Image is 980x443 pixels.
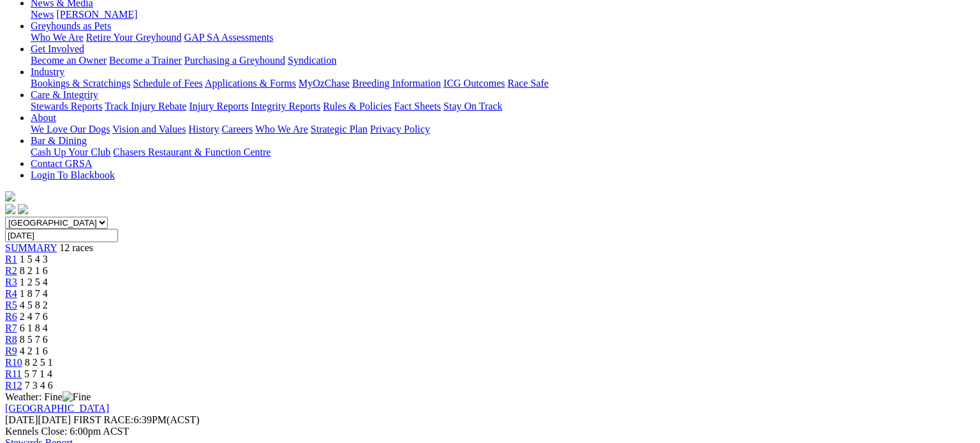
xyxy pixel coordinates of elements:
input: Select date [5,229,118,242]
a: R5 [5,300,17,310]
span: 4 5 8 2 [20,300,48,310]
a: Bar & Dining [31,135,87,146]
a: Contact GRSA [31,158,92,169]
div: About [31,124,965,135]
a: We Love Our Dogs [31,124,110,134]
a: History [188,124,219,134]
a: Become a Trainer [109,55,182,66]
a: Bookings & Scratchings [31,78,130,89]
a: Integrity Reports [251,101,320,112]
a: R2 [5,265,17,276]
a: Cash Up Your Club [31,147,110,157]
img: twitter.svg [18,204,28,214]
a: R8 [5,334,17,345]
div: Greyhounds as Pets [31,32,965,43]
a: R6 [5,311,17,322]
a: About [31,112,56,123]
span: 8 2 1 6 [20,265,48,276]
a: R12 [5,380,22,391]
a: Privacy Policy [370,124,430,134]
span: 7 3 4 6 [25,380,53,391]
a: MyOzChase [299,78,350,89]
span: 6 1 8 4 [20,323,48,333]
a: R10 [5,357,22,368]
a: Login To Blackbook [31,170,115,180]
span: 8 2 5 1 [25,357,53,368]
a: Schedule of Fees [133,78,202,89]
a: Applications & Forms [205,78,296,89]
span: [DATE] [5,414,38,425]
a: R7 [5,323,17,333]
a: Injury Reports [189,101,248,112]
img: logo-grsa-white.png [5,191,15,201]
a: Purchasing a Greyhound [184,55,285,66]
a: R4 [5,288,17,299]
a: GAP SA Assessments [184,32,274,43]
a: SUMMARY [5,242,57,253]
img: Fine [63,391,91,403]
div: Bar & Dining [31,147,965,158]
span: 12 races [59,242,93,253]
a: Stewards Reports [31,101,102,112]
a: Retire Your Greyhound [86,32,182,43]
a: Breeding Information [352,78,441,89]
a: Chasers Restaurant & Function Centre [113,147,271,157]
span: 8 5 7 6 [20,334,48,345]
a: Stay On Track [443,101,502,112]
a: R1 [5,254,17,265]
span: Weather: Fine [5,391,91,402]
div: Kennels Close: 6:00pm ACST [5,426,965,437]
a: Care & Integrity [31,89,98,100]
a: News [31,9,54,20]
span: 1 5 4 3 [20,254,48,265]
span: 5 7 1 4 [24,368,52,379]
div: Get Involved [31,55,965,66]
a: Syndication [288,55,336,66]
a: Track Injury Rebate [105,101,186,112]
a: Race Safe [507,78,548,89]
a: Fact Sheets [394,101,441,112]
img: facebook.svg [5,204,15,214]
span: 1 2 5 4 [20,277,48,287]
a: R9 [5,345,17,356]
span: 1 8 7 4 [20,288,48,299]
a: R11 [5,368,22,379]
a: Careers [221,124,253,134]
div: Industry [31,78,965,89]
span: 6:39PM(ACST) [73,414,200,425]
a: Rules & Policies [323,101,392,112]
a: Strategic Plan [311,124,367,134]
a: ICG Outcomes [443,78,505,89]
span: FIRST RACE: [73,414,133,425]
div: Care & Integrity [31,101,965,112]
a: [PERSON_NAME] [56,9,137,20]
span: 4 2 1 6 [20,345,48,356]
a: Greyhounds as Pets [31,20,111,31]
a: Who We Are [31,32,84,43]
a: Who We Are [255,124,308,134]
span: 2 4 7 6 [20,311,48,322]
a: Industry [31,66,64,77]
span: [DATE] [5,414,71,425]
a: Get Involved [31,43,84,54]
a: [GEOGRAPHIC_DATA] [5,403,109,414]
div: News & Media [31,9,965,20]
a: Become an Owner [31,55,107,66]
a: Vision and Values [112,124,186,134]
a: R3 [5,277,17,287]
